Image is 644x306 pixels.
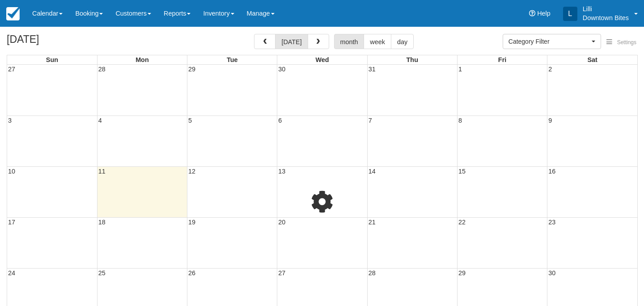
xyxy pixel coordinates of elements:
span: 29 [458,269,466,277]
span: 18 [97,219,106,226]
p: Downtown Bites [583,13,629,22]
span: 28 [97,66,106,73]
span: 15 [458,168,466,175]
span: 27 [7,66,16,73]
button: [DATE] [275,34,308,49]
button: week [364,34,391,49]
i: Help [529,10,535,17]
button: Settings [601,36,642,49]
span: Tue [227,56,238,63]
span: Sun [46,56,58,63]
span: 7 [368,117,373,124]
span: 17 [7,219,16,226]
span: Mon [136,56,149,63]
span: 2 [547,66,553,73]
span: 5 [187,117,193,124]
span: Sat [587,56,597,63]
span: 1 [458,66,463,73]
img: checkfront-main-nav-mini-logo.png [6,7,20,21]
span: 29 [187,66,196,73]
span: 30 [277,66,286,73]
span: 16 [547,168,556,175]
span: 27 [277,269,286,277]
span: 14 [368,168,377,175]
span: 20 [277,219,286,226]
span: 24 [7,269,16,277]
span: 22 [458,219,466,226]
span: 25 [97,269,106,277]
span: 21 [368,219,377,226]
button: day [391,34,414,49]
div: L [563,7,577,21]
span: 11 [97,168,106,175]
span: 26 [187,269,196,277]
button: Category Filter [503,34,601,49]
span: 13 [277,168,286,175]
span: Settings [617,39,636,45]
span: Help [537,10,551,17]
span: 9 [547,117,553,124]
span: 31 [368,66,377,73]
span: 4 [97,117,103,124]
span: 12 [187,168,196,175]
span: Thu [407,56,418,63]
span: 8 [458,117,463,124]
span: 28 [368,269,377,277]
span: 23 [547,219,556,226]
span: 19 [187,219,196,226]
span: 30 [547,269,556,277]
button: month [334,34,364,49]
span: Fri [498,56,506,63]
span: 3 [7,117,13,124]
span: 6 [277,117,283,124]
span: 10 [7,168,16,175]
h2: [DATE] [7,34,120,50]
span: Wed [315,56,329,63]
p: Lilli [583,4,629,13]
span: Category Filter [508,37,589,46]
